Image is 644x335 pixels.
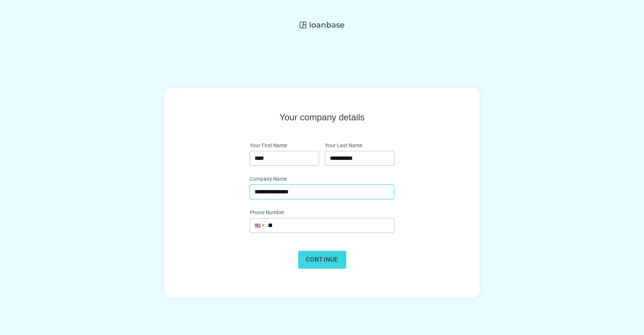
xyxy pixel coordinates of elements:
[250,141,287,149] span: Your First Name
[250,175,287,183] span: Company Name
[250,208,284,217] span: Phone Number
[250,218,264,233] div: United States: + 1
[325,141,362,149] span: Your Last Name
[280,111,365,123] h1: Your company details
[298,251,346,269] button: Continue
[306,256,338,263] span: Continue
